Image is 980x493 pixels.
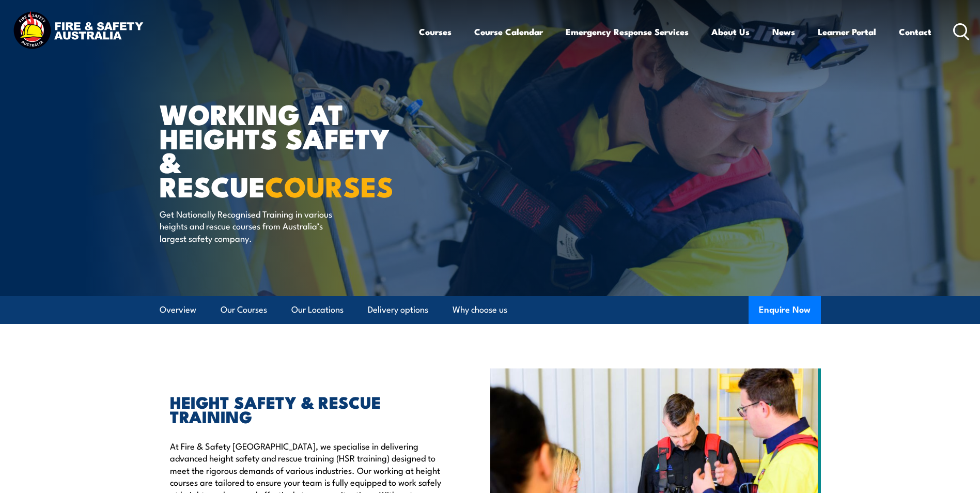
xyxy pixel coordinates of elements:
[265,164,394,207] strong: COURSES
[170,394,443,423] h2: HEIGHT SAFETY & RESCUE TRAINING
[368,296,428,323] a: Delivery options
[291,296,344,323] a: Our Locations
[772,18,795,45] a: News
[818,18,876,45] a: Learner Portal
[711,18,750,45] a: About Us
[899,18,931,45] a: Contact
[749,296,821,324] button: Enquire Now
[160,296,196,323] a: Overview
[160,101,415,198] h1: WORKING AT HEIGHTS SAFETY & RESCUE
[419,18,452,45] a: Courses
[221,296,267,323] a: Our Courses
[160,208,348,244] p: Get Nationally Recognised Training in various heights and rescue courses from Australia’s largest...
[474,18,543,45] a: Course Calendar
[453,296,507,323] a: Why choose us
[566,18,689,45] a: Emergency Response Services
